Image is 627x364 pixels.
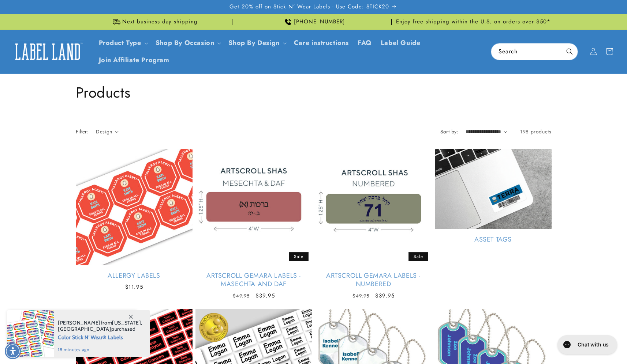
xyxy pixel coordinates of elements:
a: Care instructions [290,34,353,52]
h2: Filter: [76,128,89,136]
span: Get 20% off on Stick N' Wear Labels - Use Code: STICK20 [229,3,389,11]
button: Search [561,43,578,60]
span: FAQ [358,39,372,47]
span: Enjoy free shipping within the U.S. on orders over $50* [396,18,551,26]
span: Design [96,128,112,135]
div: Accessibility Menu [5,343,21,359]
div: Announcement [395,14,552,30]
span: Shop By Occasion [156,39,214,47]
h1: Products [76,83,552,102]
span: from , purchased [58,320,142,332]
span: Next business day shipping [122,18,198,26]
a: Asset Tags [435,235,552,244]
span: Label Guide [381,39,421,47]
span: 18 minutes ago [58,346,142,353]
a: Allergy Labels [76,272,193,280]
summary: Shop By Design [224,34,289,52]
span: [US_STATE] [112,319,141,326]
span: Care instructions [294,39,349,47]
img: Label Land [11,40,84,63]
span: Color Stick N' Wear® Labels [58,332,142,341]
span: [GEOGRAPHIC_DATA] [58,326,111,332]
div: Announcement [76,14,232,30]
a: Artscroll Gemara Labels - Numbered [315,272,432,289]
span: 198 products [520,128,551,135]
summary: Product Type [94,34,151,52]
span: [PERSON_NAME] [58,319,101,326]
summary: Shop By Occasion [151,34,224,52]
span: [PHONE_NUMBER] [294,18,345,26]
a: Shop By Design [228,38,279,48]
a: Join Affiliate Program [94,52,174,69]
iframe: Gorgias live chat messenger [554,333,620,357]
a: FAQ [353,34,376,52]
div: Announcement [235,14,392,30]
span: Join Affiliate Program [99,56,169,64]
summary: Design (0 selected) [96,128,119,136]
label: Sort by: [440,128,458,135]
a: Product Type [99,38,141,48]
a: Artscroll Gemara Labels - Masechta and Daf [195,272,312,289]
a: Label Guide [376,34,425,52]
a: Label Land [8,38,87,66]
